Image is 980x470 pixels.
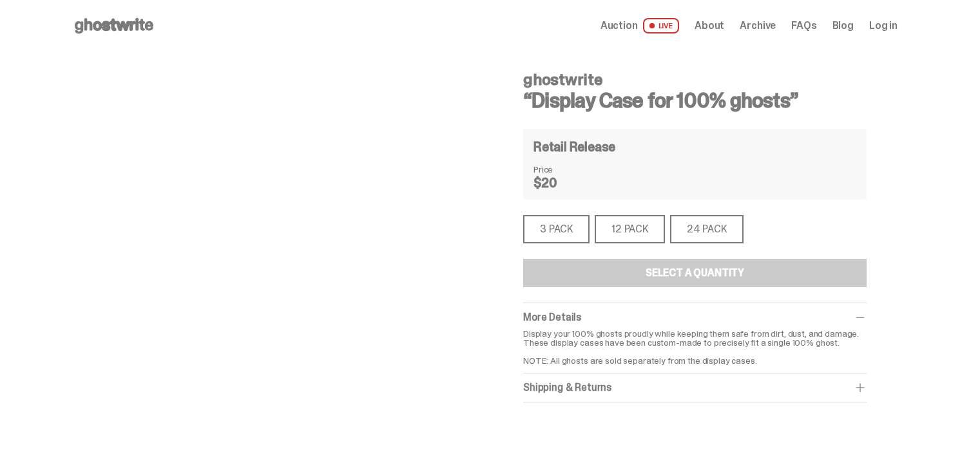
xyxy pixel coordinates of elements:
[523,259,867,287] button: Select a Quantity
[533,165,598,174] dt: Price
[523,329,867,365] p: Display your 100% ghosts proudly while keeping them safe from dirt, dust, and damage. These displ...
[600,18,679,33] a: Auction LIVE
[646,268,744,278] div: Select a Quantity
[670,215,744,243] div: 24 PACK
[595,215,665,243] div: 12 PACK
[600,21,638,31] span: Auction
[533,176,598,189] dd: $20
[523,310,581,324] span: More Details
[832,21,854,31] a: Blog
[523,90,867,111] h3: “Display Case for 100% ghosts”
[533,140,615,153] h4: Retail Release
[523,381,867,394] div: Shipping & Returns
[791,21,816,31] a: FAQs
[643,18,680,33] span: LIVE
[869,21,898,31] a: Log in
[740,21,776,31] a: Archive
[695,21,724,31] a: About
[523,215,590,243] div: 3 PACK
[523,72,867,88] h4: ghostwrite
